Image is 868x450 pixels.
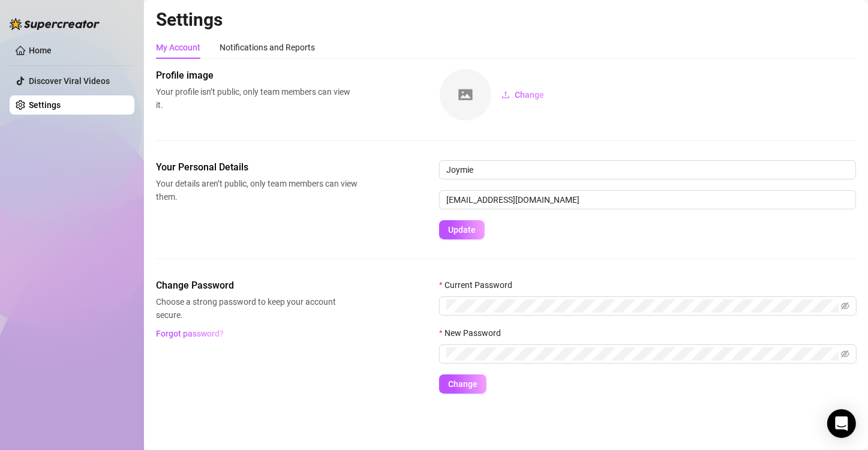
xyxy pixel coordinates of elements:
span: Your Personal Details [156,160,358,175]
h2: Settings [156,8,856,31]
button: Change [492,85,554,104]
label: Current Password [439,278,520,292]
div: My Account [156,41,200,54]
span: eye-invisible [841,350,849,358]
span: Update [448,225,476,235]
span: Change Password [156,278,358,293]
a: Home [29,46,52,55]
div: Notifications and Reports [220,41,315,54]
span: Your profile isn’t public, only team members can view it. [156,85,358,112]
img: square-placeholder.png [440,69,491,121]
input: Current Password [446,299,839,313]
span: Choose a strong password to keep your account secure. [156,295,358,322]
input: Enter name [439,160,856,179]
span: Your details aren’t public, only team members can view them. [156,177,358,203]
span: eye-invisible [841,302,849,310]
label: New Password [439,326,509,340]
button: Forgot password? [156,324,224,343]
span: Change [515,90,544,100]
a: Settings [29,100,61,110]
button: Update [439,220,485,239]
input: Enter new email [439,190,856,209]
a: Discover Viral Videos [29,76,110,86]
span: Change [448,379,477,389]
span: Profile image [156,68,358,83]
span: upload [501,91,510,99]
input: New Password [446,347,839,361]
button: Change [439,374,486,394]
div: Open Intercom Messenger [827,409,856,438]
img: logo-BBDzfeDw.svg [10,18,100,30]
span: Forgot password? [157,329,224,338]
